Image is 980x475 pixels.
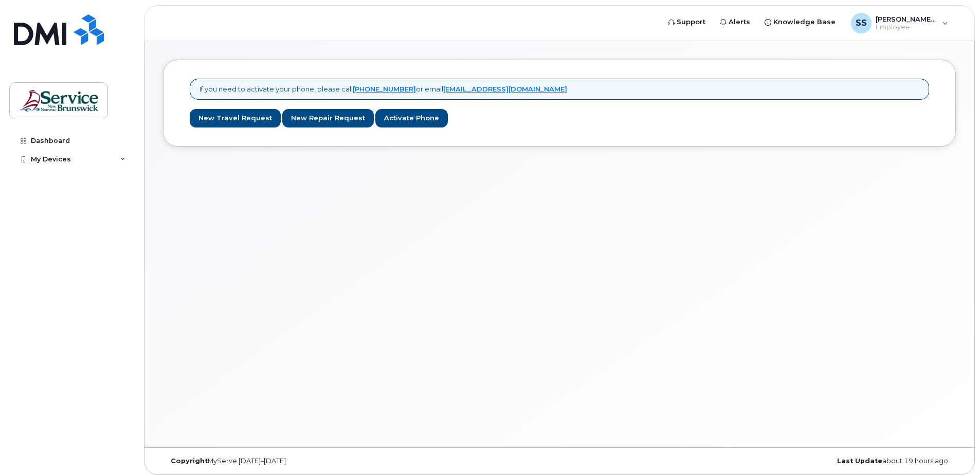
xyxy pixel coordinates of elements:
strong: Last Update [837,457,882,465]
a: New Travel Request [190,109,281,128]
div: about 19 hours ago [692,457,956,465]
div: MyServe [DATE]–[DATE] [163,457,427,465]
p: If you need to activate your phone, please call or email [199,84,567,94]
a: [EMAIL_ADDRESS][DOMAIN_NAME] [443,85,567,93]
a: New Repair Request [282,109,374,128]
strong: Copyright [171,457,208,465]
a: [PHONE_NUMBER] [353,85,416,93]
a: Activate Phone [375,109,448,128]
